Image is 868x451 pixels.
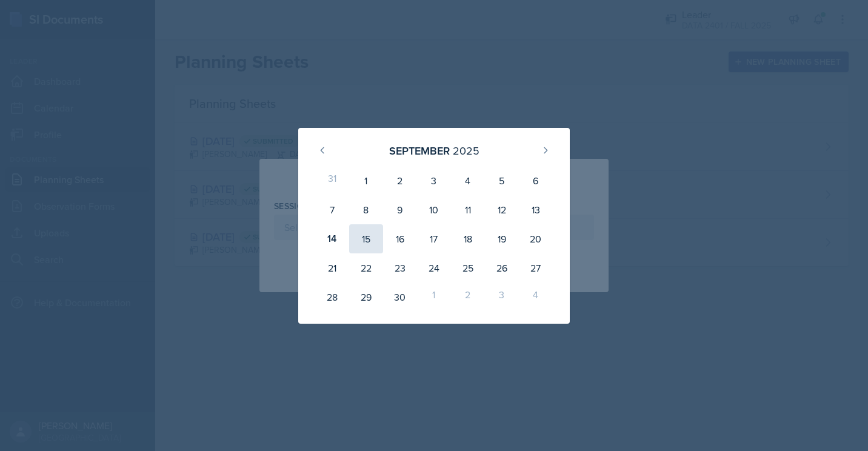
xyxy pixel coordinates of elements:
div: 15 [349,224,383,253]
div: 16 [383,224,417,253]
div: 3 [485,282,519,312]
div: 8 [349,195,383,224]
div: 14 [315,224,349,253]
div: 21 [315,253,349,282]
div: 11 [451,195,485,224]
div: 22 [349,253,383,282]
div: 28 [315,282,349,312]
div: 31 [315,166,349,195]
div: 23 [383,253,417,282]
div: 26 [485,253,519,282]
div: 5 [485,166,519,195]
div: 24 [417,253,451,282]
div: 20 [519,224,553,253]
div: 19 [485,224,519,253]
div: 9 [383,195,417,224]
div: 17 [417,224,451,253]
div: 7 [315,195,349,224]
div: 30 [383,282,417,312]
div: 3 [417,166,451,195]
div: 2 [383,166,417,195]
div: 10 [417,195,451,224]
div: September [389,142,450,159]
div: 12 [485,195,519,224]
div: 2 [451,282,485,312]
div: 25 [451,253,485,282]
div: 1 [417,282,451,312]
div: 4 [519,282,553,312]
div: 13 [519,195,553,224]
div: 6 [519,166,553,195]
div: 1 [349,166,383,195]
div: 4 [451,166,485,195]
div: 29 [349,282,383,312]
div: 27 [519,253,553,282]
div: 18 [451,224,485,253]
div: 2025 [453,142,479,159]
